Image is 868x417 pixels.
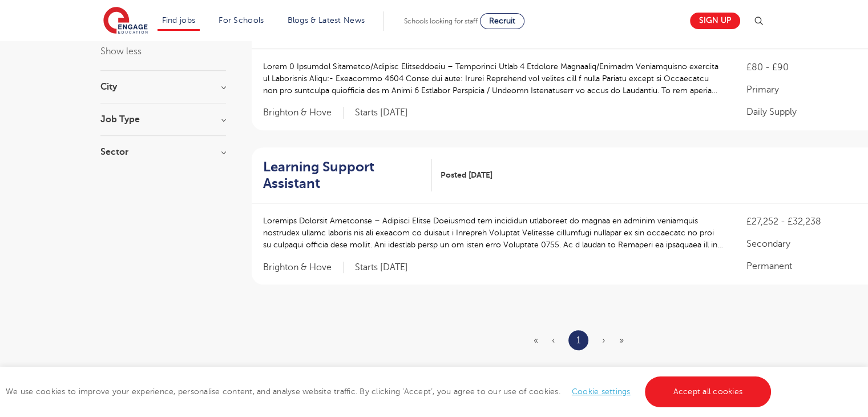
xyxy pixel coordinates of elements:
[263,107,344,119] span: Brighton & Hove
[100,115,226,124] h3: Job Type
[288,16,365,25] a: Blogs & Latest News
[355,107,408,119] p: Starts [DATE]
[441,169,492,181] span: Posted [DATE]
[263,159,423,192] h2: Learning Support Assistant
[263,159,432,192] a: Learning Support Assistant
[480,13,524,29] a: Recruit
[263,262,344,274] span: Brighton & Hove
[263,215,724,251] p: Loremips Dolorsit Ametconse – Adipisci Elitse Doeiusmod tem incididun utlaboreet do magnaa en adm...
[552,335,555,346] span: ‹
[602,335,605,346] span: ›
[404,17,478,25] span: Schools looking for staff
[162,16,196,25] a: Find jobs
[572,387,631,396] a: Cookie settings
[219,16,264,25] a: For Schools
[100,147,226,157] h3: Sector
[263,61,724,97] p: Lorem 0 Ipsumdol Sitametco/Adipisc Elitseddoeiu – Temporinci Utlab 4 Etdolore Magnaaliq/Enimadm V...
[100,82,226,91] h3: City
[103,7,148,35] img: Engage Education
[534,335,538,346] span: «
[645,376,772,407] a: Accept all cookies
[6,387,774,396] span: We use cookies to improve your experience, personalise content, and analyse website traffic. By c...
[690,13,740,29] a: Sign up
[489,17,515,25] span: Recruit
[355,262,408,274] p: Starts [DATE]
[619,335,624,346] span: »
[576,333,580,348] a: 1
[100,46,142,57] button: Show less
